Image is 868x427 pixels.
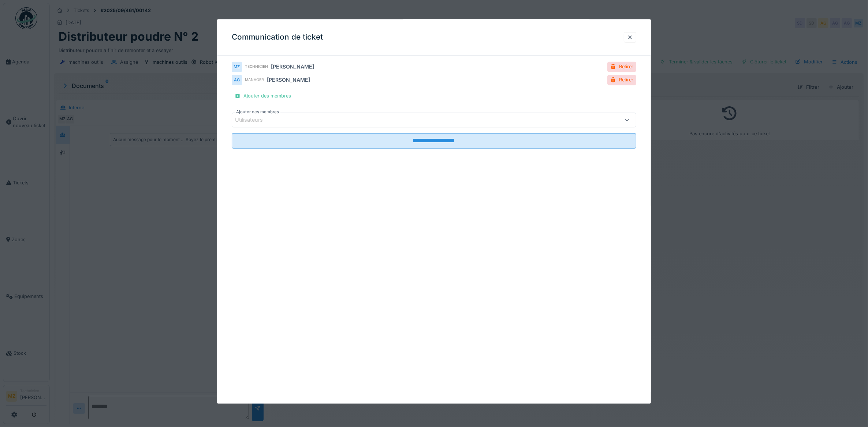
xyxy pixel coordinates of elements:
div: Retirer [607,75,636,85]
div: [PERSON_NAME] [271,63,314,71]
div: MZ [232,62,242,72]
div: AG [232,75,242,85]
h3: Communication de ticket [232,33,323,42]
div: Utilisateurs [235,116,273,124]
div: Retirer [607,62,636,72]
div: Technicien [245,64,268,70]
div: Ajouter des membres [232,91,294,101]
label: Ajouter des membres [235,109,280,115]
div: [PERSON_NAME] [267,76,310,84]
div: Manager [245,77,264,83]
